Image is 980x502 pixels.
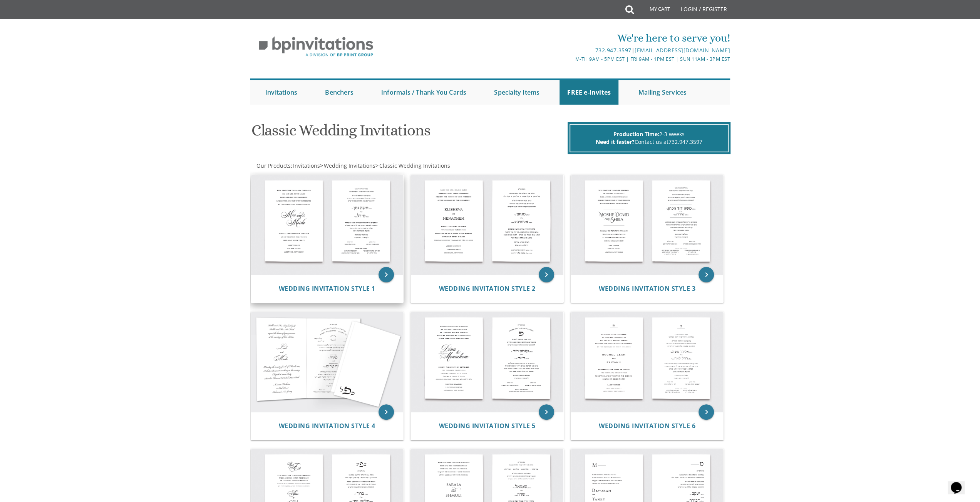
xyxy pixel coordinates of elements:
a: Wedding Invitation Style 3 [599,285,695,292]
div: | [410,46,730,55]
span: Wedding Invitation Style 3 [599,284,695,293]
span: Wedding Invitation Style 2 [439,284,535,293]
div: : [250,162,490,170]
span: Wedding Invitations [324,162,375,169]
a: keyboard_arrow_right [539,404,554,420]
a: Our Products [256,162,291,169]
a: Classic Wedding Invitations [379,162,450,169]
img: Wedding Invitation Style 4 [251,312,404,412]
a: Specialty Items [486,80,547,105]
div: 2-3 weeks Contact us at [570,124,729,152]
a: Benchers [317,80,361,105]
a: Mailing Services [631,80,694,105]
a: Invitations [258,80,305,105]
a: 732.947.3597 [668,138,702,145]
a: 732.947.3597 [595,47,631,54]
a: Invitations [292,162,320,169]
a: Wedding Invitation Style 5 [439,422,535,430]
a: Informals / Thank You Cards [374,80,474,105]
span: Wedding Invitation Style 6 [599,422,695,430]
span: Wedding Invitation Style 4 [279,422,375,430]
a: keyboard_arrow_right [699,404,714,420]
a: keyboard_arrow_right [379,267,394,282]
img: Wedding Invitation Style 5 [411,312,563,412]
img: Wedding Invitation Style 3 [571,175,724,275]
a: Wedding Invitation Style 2 [439,285,535,292]
a: keyboard_arrow_right [539,267,554,282]
span: Need it faster? [596,138,635,145]
div: We're here to serve you! [410,30,730,46]
span: Classic Wedding Invitations [379,162,450,169]
a: FREE e-Invites [560,80,618,105]
iframe: chat widget [948,471,972,494]
a: Wedding Invitation Style 4 [279,422,375,430]
span: Invitations [293,162,320,169]
a: [EMAIL_ADDRESS][DOMAIN_NAME] [635,47,730,54]
span: > [375,162,450,169]
a: Wedding Invitation Style 1 [279,285,375,292]
a: keyboard_arrow_right [699,267,714,282]
img: Wedding Invitation Style 6 [571,312,724,412]
a: Wedding Invitation Style 6 [599,422,695,430]
a: My Cart [633,1,675,20]
span: > [320,162,375,169]
img: Wedding Invitation Style 1 [251,175,404,275]
h1: Classic Wedding Invitations [251,122,566,145]
span: Production Time: [613,130,659,138]
div: M-Th 9am - 5pm EST | Fri 9am - 1pm EST | Sun 11am - 3pm EST [410,55,730,63]
a: keyboard_arrow_right [379,404,394,420]
a: Wedding Invitations [323,162,375,169]
span: Wedding Invitation Style 5 [439,422,535,430]
img: BP Invitation Loft [250,31,382,63]
img: Wedding Invitation Style 2 [411,175,563,275]
span: Wedding Invitation Style 1 [279,284,375,293]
